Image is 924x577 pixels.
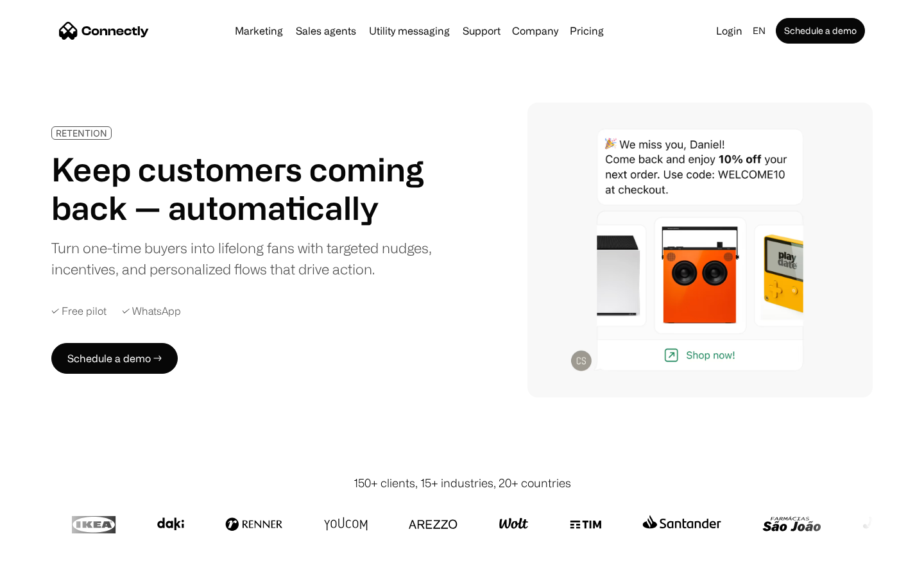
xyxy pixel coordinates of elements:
[26,555,77,573] ul: Language list
[753,22,766,40] div: en
[364,26,455,36] a: Utility messaging
[122,305,181,317] div: ✓ WhatsApp
[512,22,558,40] div: Company
[565,26,609,36] a: Pricing
[230,26,288,36] a: Marketing
[56,128,107,138] div: RETENTION
[51,237,441,280] div: Turn one-time buyers into lifelong fans with targeted nudges, incentives, and personalized flows ...
[51,305,107,317] div: ✓ Free pilot
[13,553,77,573] aside: Language selected: English
[354,474,571,492] div: 150+ clients, 15+ industries, 20+ countries
[51,343,178,374] a: Schedule a demo →
[711,22,748,40] a: Login
[51,150,441,227] h1: Keep customers coming back — automatically
[458,26,506,36] a: Support
[291,26,361,36] a: Sales agents
[776,18,865,44] a: Schedule a demo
